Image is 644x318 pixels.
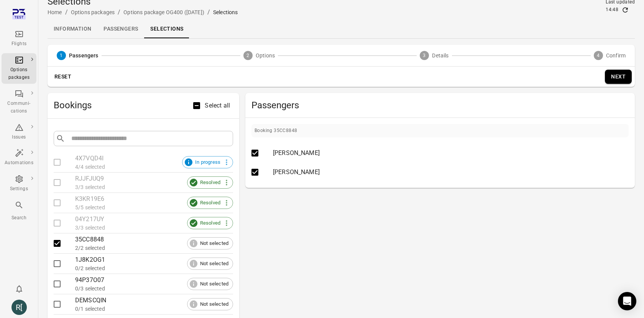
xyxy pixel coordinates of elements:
[123,9,204,15] a: Options package OG400 ([DATE])
[75,296,233,305] div: DEMSCQIN
[75,255,233,264] div: 1J8K2OG1
[606,52,626,59] span: Confirm
[2,27,36,50] a: Flights
[48,20,635,38] div: Local navigation
[51,70,75,84] button: Reset
[71,9,115,15] a: Options packages
[11,281,27,297] button: Notifications
[423,53,426,58] text: 3
[255,127,297,135] div: Booking 35CC8848
[75,215,233,224] div: 04Y217UY
[597,53,600,58] text: 4
[2,53,36,84] a: Options packages
[187,217,233,229] div: Resolved
[2,87,36,117] a: Communi-cations
[75,224,233,232] div: 3/3 selected
[2,121,36,144] a: Issues
[75,244,233,252] div: 2/2 selected
[75,276,233,285] div: 94P37O07
[65,8,68,17] li: /
[251,99,629,111] span: Passengers
[205,101,230,110] span: Select all
[75,154,233,163] div: 4X7VQD4I
[48,9,62,15] a: Home
[8,297,30,318] button: Rachel [Elsa-test]
[75,235,233,244] div: 35CC8848
[54,99,193,111] h2: Bookings
[97,20,144,38] a: Passengers
[187,176,233,189] div: Resolved
[196,240,233,247] span: Not selected
[196,219,225,227] span: Resolved
[191,158,225,166] span: In progress
[144,20,189,38] a: Selections
[5,66,33,82] div: Options packages
[75,183,233,191] div: 3/3 selected
[2,172,36,195] a: Settings
[196,280,233,288] span: Not selected
[207,8,210,17] li: /
[187,197,233,209] div: Resolved
[5,134,33,141] div: Issues
[273,168,610,177] div: [PERSON_NAME]
[75,163,233,171] div: 4/4 selected
[2,198,36,224] button: Search
[273,148,610,158] div: [PERSON_NAME]
[182,156,233,168] div: In progress
[5,185,33,193] div: Settings
[196,179,225,186] span: Resolved
[5,100,33,115] div: Communi-cations
[60,53,62,58] text: 1
[75,285,233,292] div: 0/3 selected
[48,20,97,38] a: Information
[621,6,629,14] button: Refresh data
[69,52,99,59] span: Passengers
[75,204,233,211] div: 5/5 selected
[75,264,233,272] div: 0/2 selected
[256,52,275,59] span: Options
[75,194,233,204] div: K3KR19E6
[606,6,618,14] div: 14:48
[2,146,36,169] a: Automations
[48,8,238,17] nav: Breadcrumbs
[75,174,233,183] div: RJJFJUQ9
[605,70,632,84] button: Next
[618,292,636,310] div: Open Intercom Messenger
[75,305,233,313] div: 0/1 selected
[196,300,233,308] span: Not selected
[432,52,449,59] span: Details
[5,214,33,222] div: Search
[11,300,27,315] div: R[
[246,53,249,58] text: 2
[196,199,225,207] span: Resolved
[118,8,120,17] li: /
[5,159,33,167] div: Automations
[213,8,238,16] div: Selections
[196,260,233,267] span: Not selected
[5,40,33,48] div: Flights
